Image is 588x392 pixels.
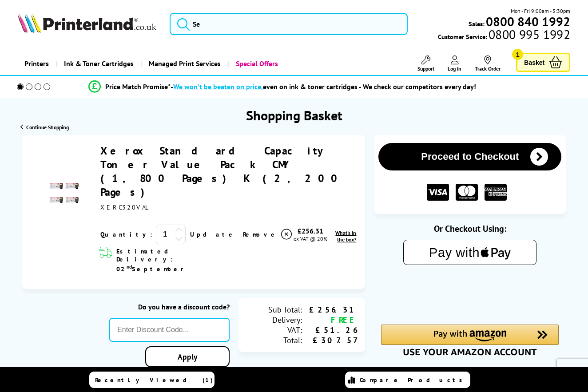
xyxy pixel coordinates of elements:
a: Printers [18,52,56,75]
a: Log In [448,55,461,72]
span: Mon - Fri 9:00am - 5:30pm [511,7,570,15]
div: Or Checkout Using: [374,223,566,234]
sup: nd [127,263,132,270]
a: Xerox Standard Capacity Toner Value Pack CMY (1,800 Pages) K (2,200 Pages) [100,144,344,199]
a: Update [190,230,236,238]
a: Continue Shopping [20,124,69,131]
a: Recently Viewed (1) [89,372,215,388]
a: Compare Products [345,372,470,388]
span: Continue Shopping [26,124,69,131]
div: VAT: [247,325,302,335]
a: Support [417,55,434,72]
div: FREE [302,315,357,325]
div: £256.31 [293,226,328,235]
b: 0800 840 1992 [486,13,570,30]
span: Recently Viewed (1) [95,376,213,384]
h1: Shopping Basket [246,107,342,124]
img: MASTER CARD [456,184,478,201]
span: XERC320VAL [100,203,149,211]
a: Managed Print Services [140,52,227,75]
div: Delivery: [247,315,302,325]
a: Special Offers [227,52,285,75]
img: Printerland Logo [18,13,156,33]
span: ex VAT @ 20% [294,235,327,242]
a: Ink & Toner Cartridges [56,52,140,75]
span: Quantity: [100,230,152,238]
span: Price Match Promise* [105,82,171,91]
span: 1 [512,49,523,60]
div: Amazon Pay - Use your Amazon account [381,325,559,356]
span: Basket [524,56,544,68]
input: Enter Discount Code... [109,318,229,342]
img: Xerox Standard Capacity Toner Value Pack CMY (1,800 Pages) K (2,200 Pages) [48,178,79,209]
span: What's in the box? [335,230,356,243]
div: £307.57 [302,335,357,345]
span: Remove [243,230,278,238]
div: £51.26 [302,325,357,335]
span: We won’t be beaten on price, [173,82,263,91]
button: Proceed to Checkout [378,143,561,170]
div: Do you have a discount code? [109,302,229,311]
span: Ink & Toner Cartridges [64,52,134,75]
iframe: PayPal [381,279,559,309]
img: VISA [427,184,449,201]
div: Total: [247,335,302,345]
span: 0800 995 1992 [487,30,570,39]
a: Track Order [475,55,501,72]
span: Support [417,65,434,72]
a: lnk_inthebox [328,230,357,243]
a: Printerland Logo [18,13,159,35]
input: Se [170,13,408,35]
a: Basket 1 [516,53,570,72]
a: 0800 840 1992 [485,17,570,26]
img: American Express [485,184,507,201]
span: Sales: [469,20,485,28]
a: Apply [145,346,229,367]
a: Delete item from your basket [243,228,293,241]
span: Customer Service: [438,30,570,41]
span: Log In [448,65,461,72]
div: - even on ink & toner cartridges - We check our competitors every day! [171,82,476,91]
span: Compare Products [360,376,467,384]
div: Sub Total: [247,305,302,315]
div: £256.31 [302,305,357,315]
li: modal_Promise [4,79,560,95]
span: Estimated Delivery: 02 September [116,247,201,273]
